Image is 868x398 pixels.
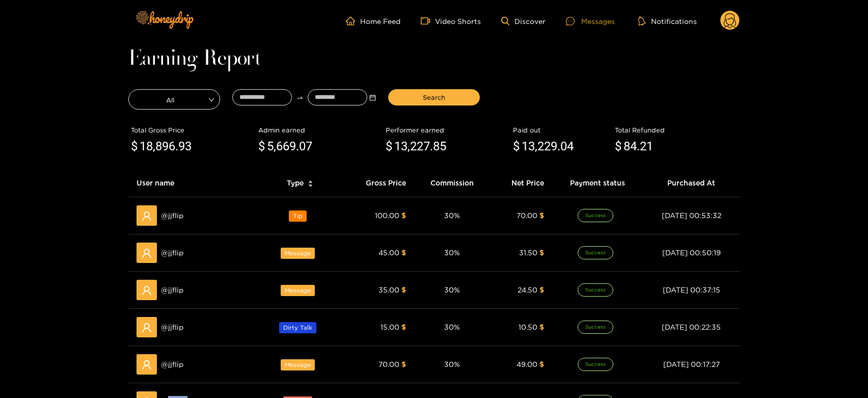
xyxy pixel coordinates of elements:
[513,125,610,135] div: Paid out
[430,139,446,153] span: .85
[421,16,481,25] a: Video Shorts
[401,249,406,256] span: $
[296,94,304,101] span: swap-right
[444,249,460,256] span: 30 %
[258,125,381,135] div: Admin earned
[662,211,721,219] span: [DATE] 00:53:32
[129,92,220,107] span: All
[615,137,621,156] span: $
[635,16,700,26] button: Notifications
[623,139,637,153] span: 84
[517,211,537,219] span: 70.00
[513,137,520,156] span: $
[346,16,400,25] a: Home Feed
[342,169,414,197] th: Gross Price
[142,211,152,221] span: user
[615,125,737,135] div: Total Refunded
[161,247,183,258] span: @ jjflip
[401,323,406,331] span: $
[161,359,183,370] span: @ jjflip
[287,177,304,189] span: Type
[308,179,313,184] span: caret-up
[539,323,544,331] span: $
[662,249,721,256] span: [DATE] 00:50:19
[517,360,537,368] span: 49.00
[518,286,537,294] span: 24.50
[281,248,315,259] span: Message
[161,284,183,296] span: @ jjflip
[289,210,307,222] span: Tip
[578,283,613,297] span: Success
[375,211,399,219] span: 100.00
[557,139,574,153] span: .04
[401,360,406,368] span: $
[161,322,183,333] span: @ jjflip
[663,360,720,368] span: [DATE] 00:17:27
[444,323,460,331] span: 30 %
[539,360,544,368] span: $
[128,52,740,66] h1: Earning Report
[346,16,360,25] span: home
[140,139,175,153] span: 18,896
[421,16,435,25] span: video-camera
[142,360,152,370] span: user
[444,286,460,294] span: 30 %
[378,360,399,368] span: 70.00
[522,139,557,153] span: 13,229
[394,139,430,153] span: 13,227
[381,323,399,331] span: 15.00
[175,139,192,153] span: .93
[539,286,544,294] span: $
[490,169,552,197] th: Net Price
[258,137,265,156] span: $
[643,169,740,197] th: Purchased At
[539,249,544,256] span: $
[386,137,392,156] span: $
[161,210,183,221] span: @ jjflip
[308,183,313,189] span: caret-down
[131,137,138,156] span: $
[566,15,615,27] div: Messages
[401,286,406,294] span: $
[142,248,152,258] span: user
[401,211,406,219] span: $
[131,125,253,135] div: Total Gross Price
[142,285,152,296] span: user
[378,249,399,256] span: 45.00
[414,169,490,197] th: Commission
[142,323,152,333] span: user
[281,285,315,296] span: Message
[378,286,399,294] span: 35.00
[281,359,315,370] span: Message
[128,169,257,197] th: User name
[444,360,460,368] span: 30 %
[637,139,653,153] span: .21
[423,92,445,102] span: Search
[444,211,460,219] span: 30 %
[578,358,613,371] span: Success
[552,169,643,197] th: Payment status
[296,139,312,153] span: .07
[279,322,316,333] span: Dirty Talk
[578,209,613,222] span: Success
[296,94,304,101] span: to
[386,125,508,135] div: Performer earned
[519,323,537,331] span: 10.50
[662,323,721,331] span: [DATE] 00:22:35
[519,249,537,256] span: 31.50
[388,89,480,105] button: Search
[267,139,296,153] span: 5,669
[663,286,720,294] span: [DATE] 00:37:15
[539,211,544,219] span: $
[578,321,613,334] span: Success
[501,17,546,25] a: Discover
[578,246,613,259] span: Success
